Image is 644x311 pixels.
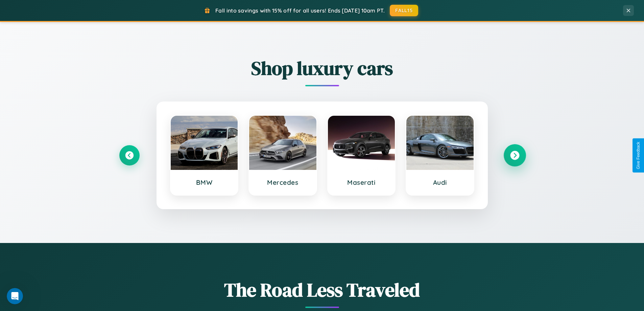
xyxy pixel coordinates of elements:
[177,178,231,186] h3: BMW
[7,288,23,304] iframe: Intercom live chat
[256,178,310,186] h3: Mercedes
[636,142,641,169] div: Give Feedback
[413,178,467,186] h3: Audi
[119,55,525,81] h2: Shop luxury cars
[390,5,418,16] button: FALL15
[335,178,388,186] h3: Maserati
[215,7,385,14] span: Fall into savings with 15% off for all users! Ends [DATE] 10am PT.
[119,277,525,303] h1: The Road Less Traveled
